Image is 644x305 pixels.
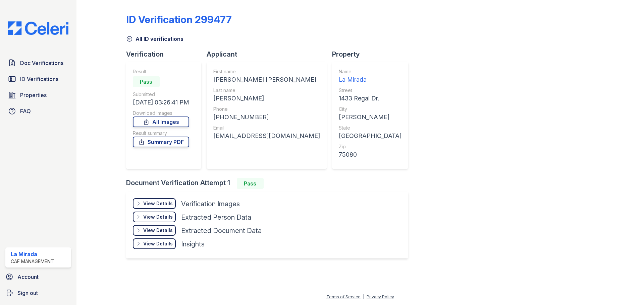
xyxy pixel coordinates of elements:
span: FAQ [20,107,31,115]
div: Property [332,50,414,59]
div: Submitted [133,91,189,98]
div: Download Images [133,110,189,117]
a: ID Verifications [5,72,71,86]
div: [PERSON_NAME] [339,112,401,122]
div: CAF Management [11,258,54,265]
span: ID Verifications [20,75,58,83]
div: Document Verification Attempt 1 [126,178,414,189]
div: State [339,125,401,131]
a: Name La Mirada [339,68,401,84]
div: 1433 Regal Dr. [339,94,401,103]
div: Zip [339,143,401,150]
a: Doc Verifications [5,56,71,70]
div: View Details [143,240,173,247]
div: [PERSON_NAME] [213,94,320,103]
div: Insights [181,239,205,249]
a: Summary PDF [133,137,189,147]
div: La Mirada [339,75,401,84]
div: City [339,106,401,112]
div: Extracted Document Data [181,226,262,235]
div: [EMAIL_ADDRESS][DOMAIN_NAME] [213,131,320,141]
div: La Mirada [11,250,54,258]
div: 75080 [339,150,401,159]
span: Account [17,273,39,281]
div: Result summary [133,130,189,137]
div: [DATE] 03:26:41 PM [133,98,189,107]
div: Phone [213,106,320,112]
div: Applicant [207,50,332,59]
a: Sign out [3,286,74,300]
div: Street [339,87,401,94]
a: Account [3,270,74,284]
div: Result [133,68,189,75]
div: Email [213,125,320,131]
span: Sign out [17,289,38,297]
div: View Details [143,214,173,220]
div: Verification Images [181,199,240,209]
span: Properties [20,91,47,99]
a: All ID verifications [126,35,183,43]
a: Terms of Service [326,294,361,299]
div: Pass [133,76,160,87]
div: View Details [143,200,173,207]
div: First name [213,68,320,75]
div: [PERSON_NAME] [PERSON_NAME] [213,75,320,84]
div: ID Verification 299477 [126,13,232,25]
a: Properties [5,88,71,102]
img: CE_Logo_Blue-a8612792a0a2168367f1c8372b55b34899dd931a85d93a1a3d3e32e68fde9ad4.png [3,21,74,35]
div: View Details [143,227,173,234]
span: Doc Verifications [20,59,63,67]
a: Privacy Policy [367,294,394,299]
div: Verification [126,50,207,59]
a: All Images [133,117,189,127]
div: Name [339,68,401,75]
div: | [363,294,364,299]
div: Extracted Person Data [181,213,251,222]
a: FAQ [5,104,71,118]
div: Last name [213,87,320,94]
div: Pass [237,178,264,189]
div: [PHONE_NUMBER] [213,112,320,122]
div: [GEOGRAPHIC_DATA] [339,131,401,141]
